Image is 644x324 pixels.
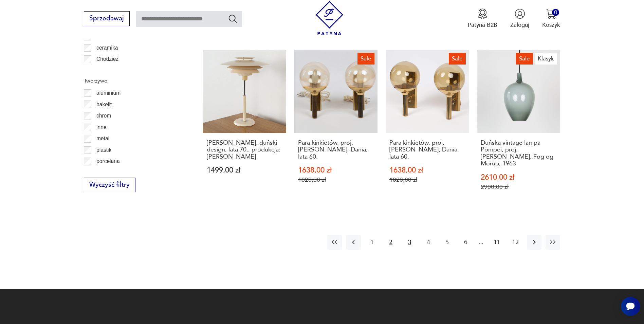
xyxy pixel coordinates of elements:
[96,134,109,143] p: metal
[510,21,529,29] p: Zaloguj
[96,168,113,177] p: porcelit
[294,50,378,206] a: SalePara kinkietów, proj. Svend Mejlstrom, Dania, lata 60.Para kinkietów, proj. [PERSON_NAME], Da...
[552,9,559,16] div: 0
[386,50,469,206] a: SalePara kinkietów, proj. Svend Mejlstrom, Dania, lata 60.Para kinkietów, proj. [PERSON_NAME], Da...
[96,55,118,64] p: Chodzież
[402,235,417,250] button: 3
[477,50,560,206] a: SaleKlasykDuńska vintage lampa Pompei, proj. Jo Hammerborg, Fog og Morup, 1963Duńska vintage lamp...
[228,14,238,23] button: Szukaj
[84,11,130,26] button: Sprzedawaj
[389,140,465,160] h3: Para kinkietów, proj. [PERSON_NAME], Dania, lata 60.
[84,76,184,85] p: Tworzywo
[203,50,286,206] a: Lampa biurkowa, duński design, lata 70., produkcja: Dania[PERSON_NAME], duński design, lata 70., ...
[96,123,106,132] p: inne
[84,16,130,22] a: Sprzedawaj
[421,235,436,250] button: 4
[312,1,347,35] img: Patyna - sklep z meblami i dekoracjami vintage
[468,8,497,29] a: Ikona medaluPatyna B2B
[96,100,112,109] p: bakelit
[96,43,118,52] p: ceramika
[490,235,504,250] button: 11
[298,167,374,174] p: 1638,00 zł
[515,8,525,19] img: Ikonka użytkownika
[481,183,556,191] p: 2900,00 zł
[542,21,560,29] p: Koszyk
[96,89,121,97] p: aluminium
[84,178,135,193] button: Wyczyść filtry
[298,176,374,183] p: 1820,00 zł
[468,8,497,29] button: Patyna B2B
[207,140,282,160] h3: [PERSON_NAME], duński design, lata 70., produkcja: [PERSON_NAME]
[542,8,560,29] button: 0Koszyk
[96,157,120,166] p: porcelana
[384,235,398,250] button: 2
[96,111,111,120] p: chrom
[96,146,111,155] p: plastik
[481,174,556,181] p: 2610,00 zł
[621,297,640,316] iframe: Smartsupp widget button
[365,235,380,250] button: 1
[510,8,529,29] button: Zaloguj
[468,21,497,29] p: Patyna B2B
[458,235,473,250] button: 6
[440,235,454,250] button: 5
[96,66,117,75] p: Ćmielów
[477,8,488,19] img: Ikona medalu
[207,167,282,174] p: 1499,00 zł
[508,235,523,250] button: 12
[481,140,556,167] h3: Duńska vintage lampa Pompei, proj. [PERSON_NAME], Fog og Morup, 1963
[389,167,465,174] p: 1638,00 zł
[389,176,465,183] p: 1820,00 zł
[546,8,556,19] img: Ikona koszyka
[298,140,374,160] h3: Para kinkietów, proj. [PERSON_NAME], Dania, lata 60.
